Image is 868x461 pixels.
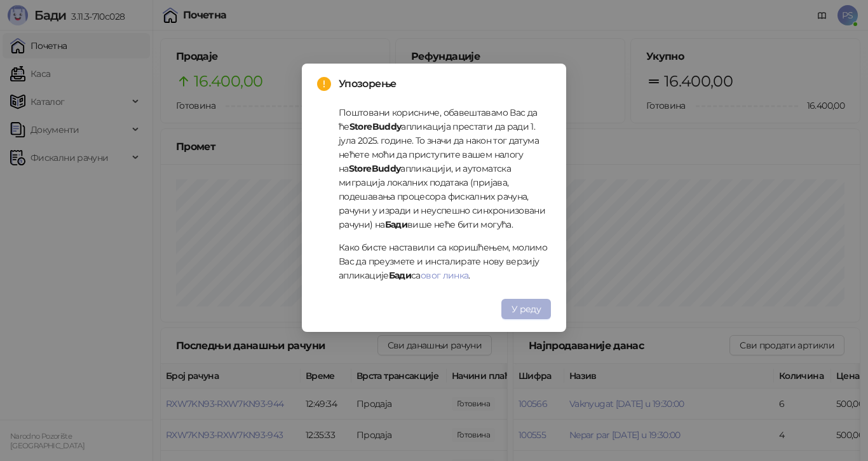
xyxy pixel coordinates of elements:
strong: Бади [385,219,407,230]
span: Упозорење [339,76,551,92]
strong: Бади [389,270,411,281]
span: У реду [512,303,541,315]
p: Поштовани корисниче, обавештавамо Вас да ће апликација престати да ради 1. јула 2025. године. То ... [339,106,551,231]
button: У реду [501,299,551,319]
p: Како бисте наставили са коришћењем, молимо Вас да преузмете и инсталирате нову верзију апликације... [339,240,551,282]
a: овог линка [421,270,469,281]
strong: StoreBuddy [349,121,402,132]
span: exclamation-circle [317,77,331,91]
strong: StoreBuddy [349,163,401,174]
